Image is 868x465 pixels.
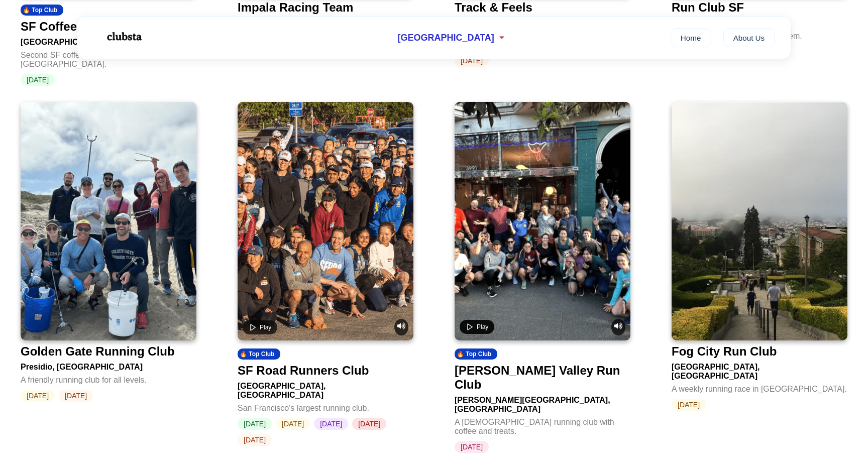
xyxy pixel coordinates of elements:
[455,348,497,360] div: 🔥 Top Club
[455,441,489,453] span: [DATE]
[455,1,532,15] div: Track & Feels
[21,344,175,359] div: Golden Gate Running Club
[477,323,488,330] span: Play
[59,390,93,402] span: [DATE]
[397,33,494,43] span: [GEOGRAPHIC_DATA]
[672,1,744,15] div: Run Club SF
[672,399,706,411] span: [DATE]
[238,378,413,400] div: [GEOGRAPHIC_DATA], [GEOGRAPHIC_DATA]
[672,381,847,394] div: A weekly running race in [GEOGRAPHIC_DATA].
[260,324,271,331] span: Play
[455,414,630,436] div: A [DEMOGRAPHIC_DATA] running club with coffee and treats.
[455,102,630,453] a: Play videoMute video🔥 Top Club[PERSON_NAME] Valley Run Club[PERSON_NAME][GEOGRAPHIC_DATA], [GEOGR...
[723,28,775,47] a: About Us
[21,359,196,372] div: Presidio, [GEOGRAPHIC_DATA]
[394,319,408,335] button: Mute video
[672,359,847,381] div: [GEOGRAPHIC_DATA], [GEOGRAPHIC_DATA]
[455,364,626,392] div: [PERSON_NAME] Valley Run Club
[21,390,55,402] span: [DATE]
[672,102,847,411] a: Fog City Run ClubFog City Run Club[GEOGRAPHIC_DATA], [GEOGRAPHIC_DATA]A weekly running race in [G...
[238,434,272,446] span: [DATE]
[460,320,494,334] button: Play video
[93,24,154,49] img: Logo
[21,74,55,86] span: [DATE]
[238,1,353,15] div: Impala Racing Team
[21,102,196,402] a: Golden Gate Running ClubGolden Gate Running ClubPresidio, [GEOGRAPHIC_DATA]A friendly running clu...
[672,344,777,359] div: Fog City Run Club
[21,5,63,16] div: 🔥 Top Club
[671,28,711,47] a: Home
[21,372,196,385] div: A friendly running club for all levels.
[243,320,277,334] button: Play video
[21,102,196,340] img: Golden Gate Running Club
[276,418,310,430] span: [DATE]
[611,319,625,335] button: Mute video
[238,348,280,360] div: 🔥 Top Club
[352,418,386,430] span: [DATE]
[314,418,348,430] span: [DATE]
[238,400,413,413] div: San Francisco's largest running club.
[238,364,369,378] div: SF Road Runners Club
[672,102,847,340] img: Fog City Run Club
[455,392,630,414] div: [PERSON_NAME][GEOGRAPHIC_DATA], [GEOGRAPHIC_DATA]
[238,102,413,446] a: Play videoMute video🔥 Top ClubSF Road Runners Club[GEOGRAPHIC_DATA], [GEOGRAPHIC_DATA]San Francis...
[238,418,272,430] span: [DATE]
